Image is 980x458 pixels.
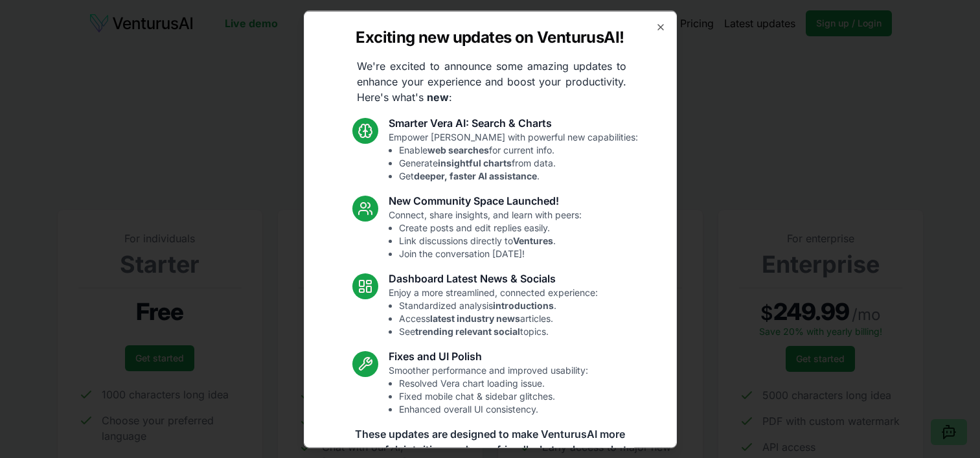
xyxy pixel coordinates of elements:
li: Link discussions directly to . [399,234,582,247]
p: Empower [PERSON_NAME] with powerful new capabilities: [389,130,638,182]
strong: deeper, faster AI assistance [414,170,537,181]
li: Get . [399,169,638,182]
li: Generate from data. [399,156,638,169]
strong: web searches [427,144,489,155]
li: See topics. [399,325,598,338]
li: Fixed mobile chat & sidebar glitches. [399,389,588,402]
p: Smoother performance and improved usability: [389,363,588,415]
li: Standardized analysis . [399,299,598,312]
li: Access articles. [399,312,598,325]
li: Enable for current info. [399,143,638,156]
li: Resolved Vera chart loading issue. [399,376,588,389]
strong: trending relevant social [415,325,520,336]
li: Create posts and edit replies easily. [399,221,582,234]
p: We're excited to announce some amazing updates to enhance your experience and boost your producti... [347,58,637,104]
strong: latest industry news [430,312,520,323]
h3: Dashboard Latest News & Socials [389,270,598,286]
li: Join the conversation [DATE]! [399,247,582,260]
strong: Ventures [513,235,553,246]
li: Enhanced overall UI consistency. [399,402,588,415]
strong: introductions [493,299,554,310]
p: Connect, share insights, and learn with peers: [389,208,582,260]
strong: insightful charts [438,157,512,168]
strong: new [427,90,449,103]
h3: Fixes and UI Polish [389,348,588,363]
h2: Exciting new updates on VenturusAI! [356,27,624,47]
h3: Smarter Vera AI: Search & Charts [389,115,638,130]
p: Enjoy a more streamlined, connected experience: [389,286,598,338]
h3: New Community Space Launched! [389,192,582,208]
